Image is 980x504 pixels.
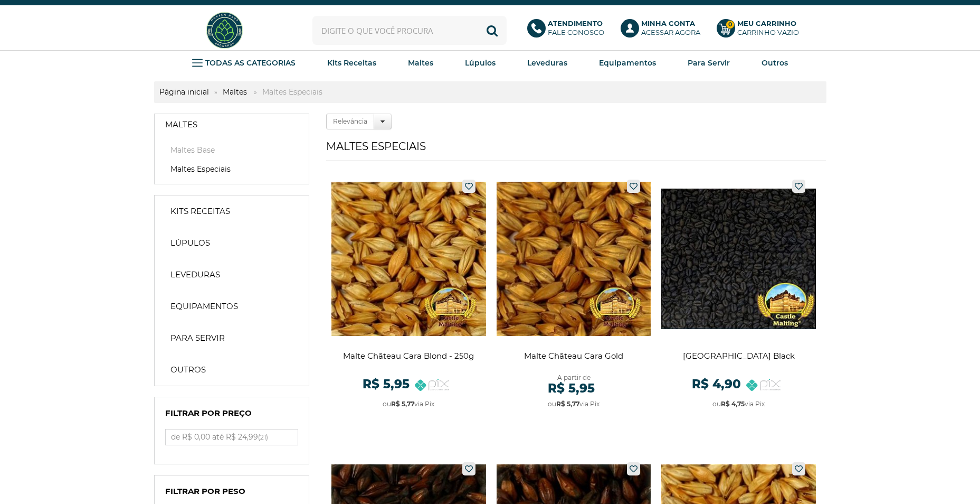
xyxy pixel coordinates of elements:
[205,58,296,68] strong: TODAS AS CATEGORIAS
[170,365,206,375] strong: Outros
[160,359,303,380] a: Outros
[737,19,796,27] b: Meu Carrinho
[478,16,507,45] button: Buscar
[641,19,695,27] b: Minha Conta
[327,55,376,71] a: Kits Receitas
[312,16,507,45] input: Digite o que você procura
[661,174,816,420] a: Malte Château Wheat Black
[762,58,788,68] strong: Outros
[326,114,374,129] label: Relevância
[155,114,309,135] a: Maltes
[527,55,567,71] a: Leveduras
[527,58,567,68] strong: Leveduras
[160,201,303,222] a: Kits Receitas
[160,328,303,349] a: Para Servir
[165,119,197,130] strong: Maltes
[160,232,303,254] a: Lúpulos
[726,20,735,29] strong: 0
[170,206,230,217] strong: Kits Receitas
[548,19,603,27] b: Atendimento
[205,11,244,50] img: Hopfen Haus BrewShop
[688,58,730,68] strong: Para Servir
[166,430,298,445] a: de R$ 0,00 até R$ 24,99(21)
[258,433,268,441] small: (21)
[621,19,706,42] a: Minha ContaAcessar agora
[166,430,298,445] label: de R$ 0,00 até R$ 24,99
[327,58,376,68] strong: Kits Receitas
[192,55,296,71] a: TODAS AS CATEGORIAS
[331,174,486,420] a: Malte Château Cara Blond - 250g
[160,296,303,317] a: Equipamentos
[465,55,496,71] a: Lúpulos
[165,145,298,155] a: Maltes Base
[762,55,788,71] a: Outros
[154,87,214,97] a: Página inicial
[599,58,656,68] strong: Equipamentos
[408,58,433,68] strong: Maltes
[217,87,252,97] a: Maltes
[326,140,826,161] h1: Maltes Especiais
[170,269,220,280] strong: Leveduras
[497,174,651,420] a: Malte Château Cara Gold
[160,264,303,285] a: Leveduras
[257,87,328,97] strong: Maltes Especiais
[170,333,225,343] strong: Para Servir
[165,164,298,174] a: Maltes Especiais
[688,55,730,71] a: Para Servir
[599,55,656,71] a: Equipamentos
[527,19,610,42] a: AtendimentoFale conosco
[465,58,496,68] strong: Lúpulos
[408,55,433,71] a: Maltes
[170,301,238,312] strong: Equipamentos
[737,28,799,37] div: Carrinho Vazio
[165,486,298,502] h4: Filtrar por Peso
[641,19,700,37] p: Acessar agora
[548,19,604,37] p: Fale conosco
[165,408,298,424] h4: Filtrar por Preço
[170,238,210,248] strong: Lúpulos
